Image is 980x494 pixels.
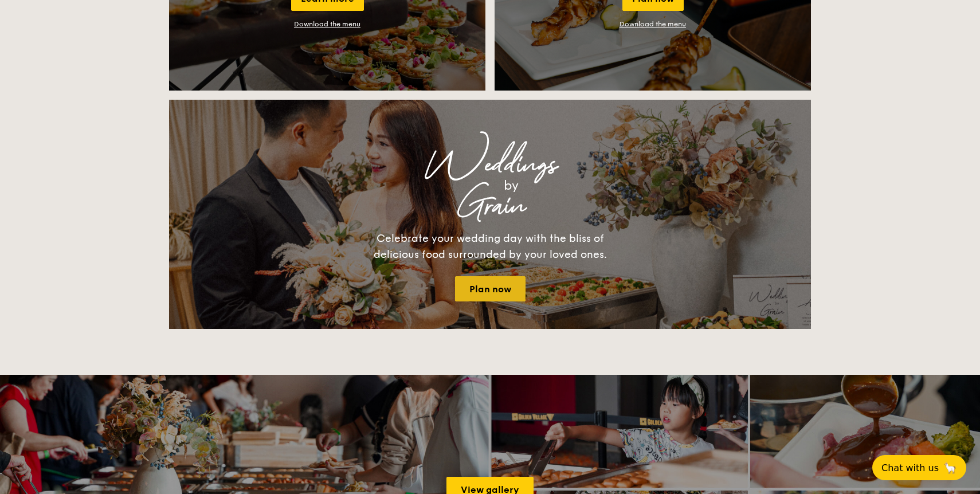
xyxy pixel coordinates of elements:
[872,455,966,480] button: Chat with us🦙
[620,20,686,28] a: Download the menu
[943,461,957,475] span: 🦙
[312,175,710,196] div: by
[270,155,710,175] div: Weddings
[270,196,710,217] div: Grain
[455,276,526,301] a: Plan now
[361,230,619,262] div: Celebrate your wedding day with the bliss of delicious food surrounded by your loved ones.
[881,462,939,473] span: Chat with us
[294,20,360,28] a: Download the menu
